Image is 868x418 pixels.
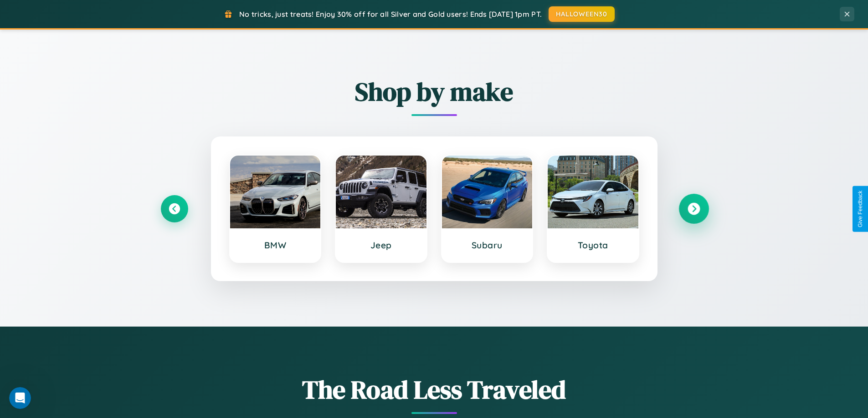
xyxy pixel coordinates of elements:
h2: Shop by make [161,74,708,109]
h3: Jeep [345,240,417,251]
div: Give Feedback [857,191,863,227]
h3: BMW [239,240,312,251]
h3: Toyota [557,240,629,251]
h1: The Road Less Traveled [161,372,708,407]
h3: Subaru [451,240,524,251]
button: HALLOWEEN30 [549,6,615,22]
iframe: Intercom live chat [9,387,31,409]
span: No tricks, just treats! Enjoy 30% off for all Silver and Gold users! Ends [DATE] 1pm PT. [239,10,542,19]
